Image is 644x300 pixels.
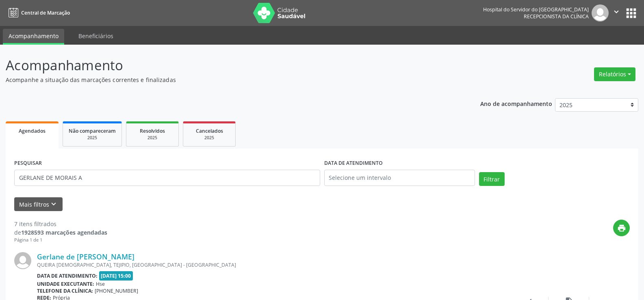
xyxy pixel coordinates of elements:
[594,67,635,81] button: Relatórios
[21,9,70,16] span: Central de Marcação
[140,127,165,134] span: Resolvidos
[483,6,589,13] div: Hospital do Servidor do [GEOGRAPHIC_DATA]
[37,287,93,294] b: Telefone da clínica:
[3,29,64,45] a: Acompanhamento
[14,237,107,244] div: Página 1 de 1
[480,98,552,108] p: Ano de acompanhamento
[49,200,58,209] i: keyboard_arrow_down
[617,224,626,233] i: print
[37,272,98,279] b: Data de atendimento:
[196,127,223,134] span: Cancelados
[324,170,475,186] input: Selecione um intervalo
[99,271,133,281] span: [DATE] 15:00
[592,4,609,22] img: img
[14,157,42,170] label: PESQUISAR
[21,229,107,236] strong: 1928593 marcações agendadas
[624,6,638,20] button: apps
[14,252,31,269] img: img
[132,135,173,141] div: 2025
[609,4,624,22] button: 
[189,135,230,141] div: 2025
[19,127,46,134] span: Agendados
[69,127,116,134] span: Não compareceram
[96,281,105,287] span: Hse
[14,170,320,186] input: Nome, código do beneficiário ou CPF
[14,197,63,212] button: Mais filtroskeyboard_arrow_down
[95,287,138,294] span: [PHONE_NUMBER]
[73,29,119,43] a: Beneficiários
[479,172,505,186] button: Filtrar
[612,7,621,16] i: 
[37,252,134,261] a: Gerlane de [PERSON_NAME]
[37,261,508,268] div: QUEIRA [DEMOGRAPHIC_DATA], TEJIPIO, [GEOGRAPHIC_DATA] - [GEOGRAPHIC_DATA]
[37,281,94,287] b: Unidade executante:
[6,55,449,76] p: Acompanhamento
[613,220,630,236] button: print
[14,220,107,228] div: 7 itens filtrados
[69,135,116,141] div: 2025
[524,13,589,20] span: Recepcionista da clínica
[6,76,449,84] p: Acompanhe a situação das marcações correntes e finalizadas
[6,6,70,19] a: Central de Marcação
[14,228,107,237] div: de
[324,157,383,170] label: DATA DE ATENDIMENTO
